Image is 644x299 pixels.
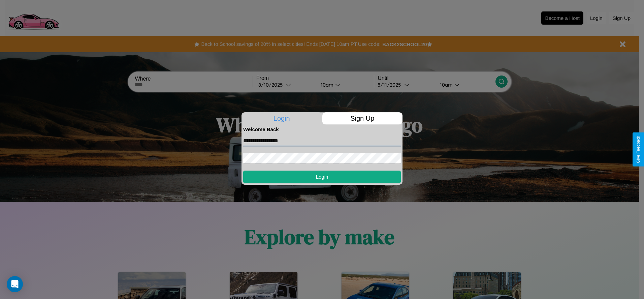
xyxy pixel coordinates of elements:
[636,136,641,163] div: Give Feedback
[243,126,401,132] h4: Welcome Back
[7,276,23,292] div: Open Intercom Messenger
[243,171,401,183] button: Login
[322,112,403,124] p: Sign Up
[241,112,322,124] p: Login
